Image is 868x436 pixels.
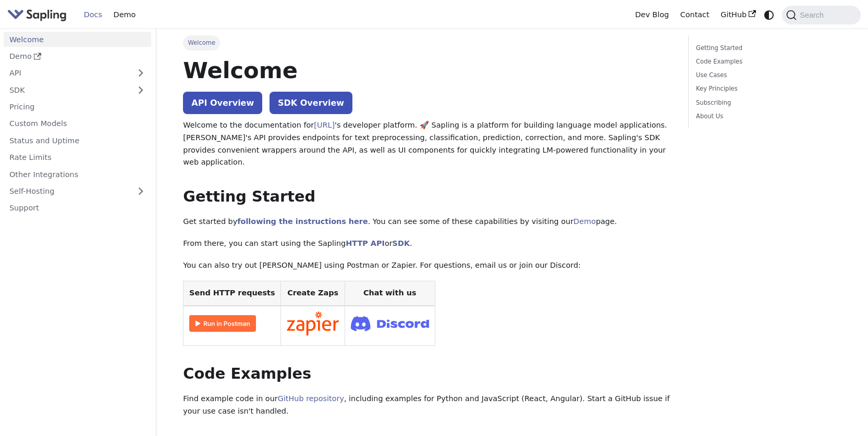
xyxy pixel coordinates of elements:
a: SDK Overview [270,92,352,114]
a: About Us [696,111,837,121]
button: Expand sidebar category 'SDK' [130,82,151,97]
a: Key Principles [696,84,837,94]
a: [URL] [314,121,335,129]
a: Getting Started [696,43,837,53]
a: HTTP API [346,239,385,247]
a: GitHub repository [278,394,344,403]
a: Contact [675,7,715,23]
span: Welcome [183,35,220,50]
img: Sapling.ai [7,7,67,22]
button: Expand sidebar category 'API' [130,66,151,81]
a: Subscribing [696,98,837,108]
th: Send HTTP requests [184,281,281,306]
a: Welcome [4,32,151,47]
img: Run in Postman [189,315,256,332]
nav: Breadcrumbs [183,35,673,50]
a: API [4,66,130,81]
p: Get started by . You can see some of these capabilities by visiting our page. [183,216,673,228]
a: Dev Blog [629,7,674,23]
span: Search [797,11,830,19]
a: SDK [393,239,410,247]
a: Support [4,201,151,216]
a: Demo [573,217,596,226]
a: Demo [108,7,141,23]
a: GitHub [715,7,761,23]
a: Code Examples [696,57,837,67]
img: Connect in Zapier [287,312,339,335]
a: Custom Models [4,116,151,131]
h1: Welcome [183,56,673,84]
h2: Getting Started [183,188,673,206]
a: Rate Limits [4,150,151,165]
a: Demo [4,49,151,64]
p: Find example code in our , including examples for Python and JavaScript (React, Angular). Start a... [183,393,673,418]
a: Docs [78,7,108,23]
a: Other Integrations [4,167,151,182]
a: following the instructions here [237,217,368,226]
a: Pricing [4,99,151,115]
th: Create Zaps [281,281,345,306]
p: From there, you can start using the Sapling or . [183,238,673,250]
a: Use Cases [696,70,837,80]
a: Status and Uptime [4,133,151,148]
a: SDK [4,82,130,97]
img: Join Discord [351,313,429,334]
button: Search (Command+K) [782,6,860,24]
th: Chat with us [345,281,435,306]
a: Self-Hosting [4,184,151,199]
p: You can also try out [PERSON_NAME] using Postman or Zapier. For questions, email us or join our D... [183,259,673,272]
a: API Overview [183,92,262,114]
p: Welcome to the documentation for 's developer platform. 🚀 Sapling is a platform for building lang... [183,119,673,169]
button: Switch between dark and light mode (currently system mode) [762,7,777,22]
h2: Code Examples [183,365,673,383]
a: Sapling.aiSapling.ai [7,7,70,22]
